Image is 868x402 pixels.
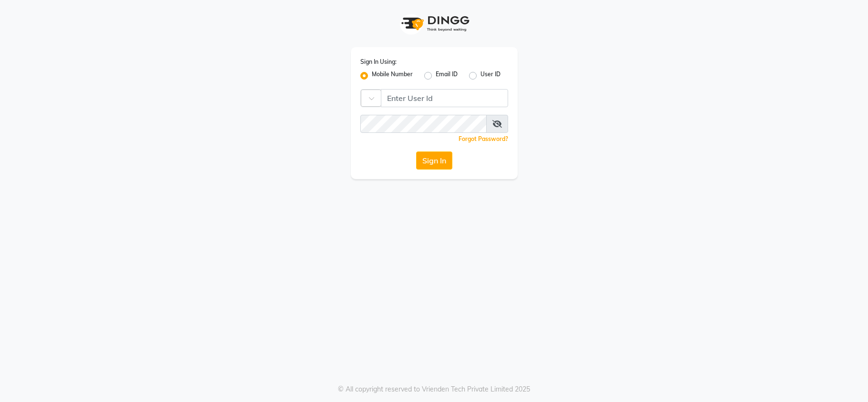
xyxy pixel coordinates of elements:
[480,70,500,81] label: User ID
[436,70,458,81] label: Email ID
[459,135,508,142] a: Forgot Password?
[372,70,413,81] label: Mobile Number
[416,151,452,170] button: Sign In
[396,10,472,38] img: logo1.svg
[381,89,508,107] input: Username
[360,58,397,66] label: Sign In Using:
[360,115,487,133] input: Username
